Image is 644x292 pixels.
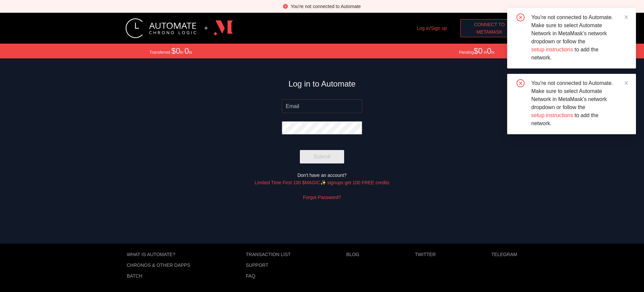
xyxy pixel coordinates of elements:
a: Log in/Sign up [417,26,447,31]
a: Transaction list [246,252,291,257]
div: Pending in tx [459,46,494,56]
span: close-circle [517,13,525,23]
span: close-circle [517,79,525,89]
a: What is Automate? [127,252,190,257]
a: Support [246,262,291,268]
h3: Log in to Automate [288,79,356,89]
span: You're not connected to Automate. Make sure to select Automate Network in MetaMask's network drop... [531,14,613,60]
button: Submit [300,150,344,163]
a: Limited Time First 100 $MAGIC✨ signups get 100 FREE credits [255,180,389,185]
a: Forgot Password? [303,195,341,200]
a: setup instructions [531,112,573,118]
span: $0 [474,46,483,55]
div: + [204,25,208,32]
span: close-circle [283,4,288,9]
span: close [624,81,629,85]
span: MetaMask [476,28,502,36]
span: $0 [171,46,180,55]
button: Connect toMetaMask [460,19,519,37]
img: logo [125,18,196,38]
a: Blog [346,252,359,257]
a: setup instructions [531,47,573,52]
a: FAQ [246,273,291,279]
img: logo [213,18,233,38]
a: Twitter [415,252,436,257]
input: Email [282,99,362,113]
div: Transferred in tx [150,46,192,56]
span: You're not connected to Automate. Make sure to select Automate Network in MetaMask's network drop... [531,80,613,126]
span: 0 [487,46,491,55]
a: Batch [127,273,190,279]
a: Telegram [491,252,517,257]
span: close [624,15,629,19]
span: Connect to [474,21,505,28]
div: You're not connected to Automate [290,3,361,10]
span: 0 [184,46,189,55]
span: Don't have an account? [298,173,347,178]
a: Chronos & other dApps [127,262,190,268]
